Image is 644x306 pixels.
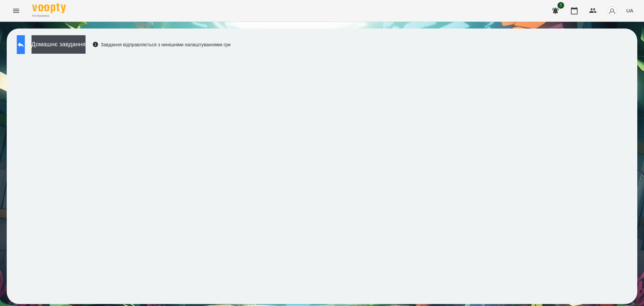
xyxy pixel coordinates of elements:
[32,14,66,18] span: For Business
[607,6,617,15] img: avatar_s.png
[626,7,633,14] span: UA
[92,41,231,48] div: Завдання відправляється з нинішніми налаштуваннями гри
[557,2,564,9] span: 1
[624,4,636,17] button: UA
[32,3,66,13] img: Voopty Logo
[8,3,24,19] button: Menu
[32,35,86,54] button: Домашнє завдання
